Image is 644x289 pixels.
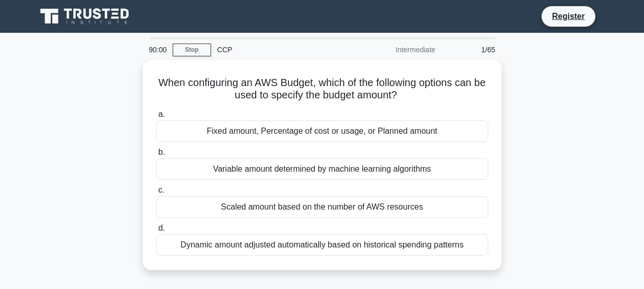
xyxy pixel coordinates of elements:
[546,10,591,23] a: Register
[352,39,442,60] div: Intermediate
[158,110,165,118] span: a.
[155,76,489,102] h5: When configuring an AWS Budget, which of the following options can be used to specify the budget ...
[158,223,165,232] span: d.
[156,234,488,256] div: Dynamic amount adjusted automatically based on historical spending patterns
[158,148,165,156] span: b.
[156,196,488,218] div: Scaled amount based on the number of AWS resources
[143,39,173,60] div: 90:00
[156,158,488,180] div: Variable amount determined by machine learning algorithms
[442,39,502,60] div: 1/65
[156,120,488,142] div: Fixed amount, Percentage of cost or usage, or Planned amount
[173,44,211,56] a: Stop
[158,185,164,194] span: c.
[211,39,352,60] div: CCP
